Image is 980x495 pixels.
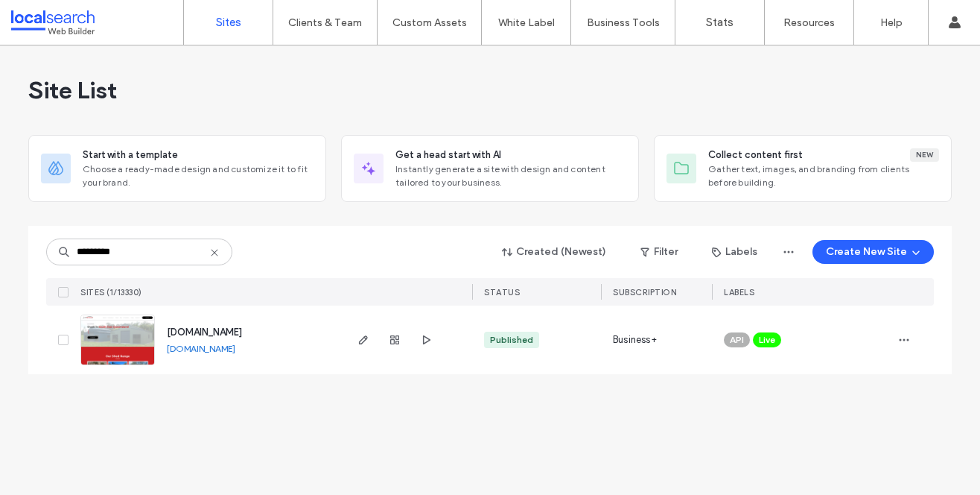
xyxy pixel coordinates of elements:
span: Help [34,10,65,24]
span: Choose a ready-made design and customize it to fit your brand. [83,163,314,189]
span: Collect content first [708,148,803,163]
span: SITES (1/13330) [80,287,142,297]
label: Custom Assets [392,16,467,29]
span: Site List [28,75,117,105]
span: Live [759,333,775,347]
a: [DOMAIN_NAME] [167,327,242,338]
span: Get a head start with AI [395,148,501,163]
span: SUBSCRIPTION [613,287,676,297]
span: Business+ [613,332,657,347]
button: Created (Newest) [489,240,620,264]
label: Clients & Team [288,16,362,29]
div: Published [490,333,533,347]
span: STATUS [484,287,520,297]
div: Collect content firstNewGather text, images, and branding from clients before building. [654,135,952,202]
a: [DOMAIN_NAME] [167,343,235,354]
span: API [730,333,744,347]
label: White Label [498,16,555,29]
span: Start with a template [83,148,178,163]
div: Get a head start with AIInstantly generate a site with design and content tailored to your business. [341,135,639,202]
button: Filter [626,240,693,264]
div: New [910,148,939,162]
button: Labels [699,240,771,264]
button: Create New Site [812,240,934,264]
span: Gather text, images, and branding from clients before building. [708,163,939,189]
label: Sites [216,16,241,29]
span: Instantly generate a site with design and content tailored to your business. [395,163,626,189]
label: Stats [706,16,734,29]
label: Business Tools [587,16,660,29]
label: Resources [783,16,835,29]
span: LABELS [724,287,754,297]
div: Start with a templateChoose a ready-made design and customize it to fit your brand. [28,135,326,202]
label: Help [880,16,903,29]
